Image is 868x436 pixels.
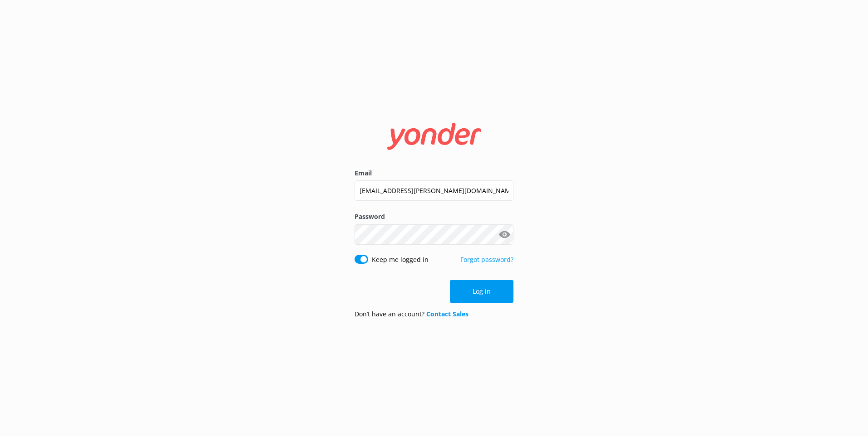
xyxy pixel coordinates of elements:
[495,225,513,243] button: Show password
[355,212,513,222] label: Password
[355,168,513,178] label: Email
[426,310,469,318] a: Contact Sales
[460,255,513,264] a: Forgot password?
[372,255,429,265] label: Keep me logged in
[355,180,513,201] input: user@emailaddress.com
[450,280,513,303] button: Log in
[355,309,469,319] p: Don’t have an account?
